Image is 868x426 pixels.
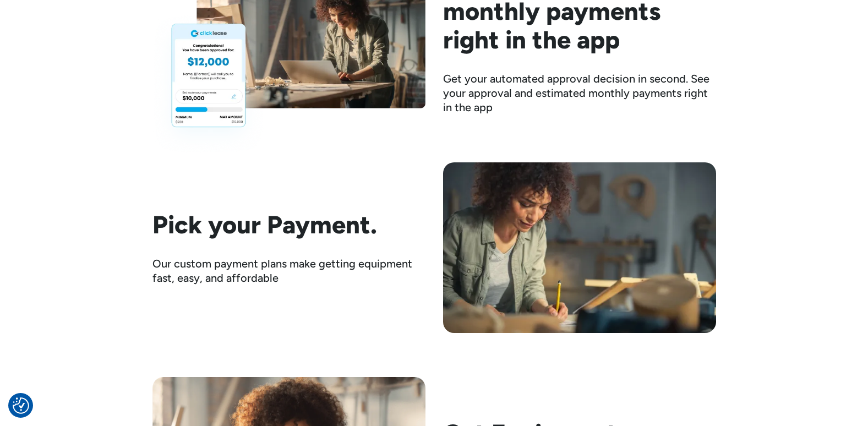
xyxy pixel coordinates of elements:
div: Get your automated approval decision in second. See your approval and estimated monthly payments ... [443,72,716,114]
button: Consent Preferences [13,397,29,414]
img: Woman holding a yellow pencil working at an art desk [443,162,716,333]
h2: Pick your Payment. [152,210,425,239]
div: Our custom payment plans make getting equipment fast, easy, and affordable [152,256,425,285]
img: Revisit consent button [13,397,29,414]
